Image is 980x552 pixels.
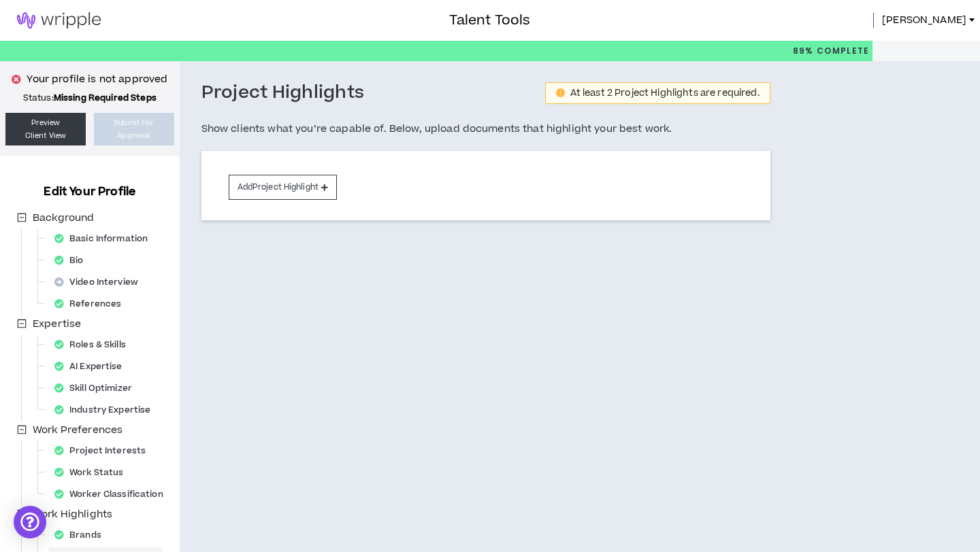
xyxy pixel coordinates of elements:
span: [PERSON_NAME] [882,13,966,28]
span: exclamation-circle [556,88,565,97]
span: Work Preferences [33,423,122,437]
span: minus-square [17,319,27,328]
p: Status: [5,92,174,103]
div: Open Intercom Messenger [14,506,46,538]
strong: Missing Required Steps [54,92,157,104]
button: AddProject Highlight [229,175,337,200]
span: Expertise [30,316,84,332]
span: minus-square [17,213,27,222]
div: Skill Optimizer [49,379,146,398]
h3: Project Highlights [201,82,365,105]
div: Basic Information [49,229,161,248]
div: Video Interview [49,273,152,292]
div: References [49,294,135,313]
h3: Talent Tools [449,10,530,31]
div: Worker Classification [49,485,177,504]
div: Roles & Skills [49,335,140,354]
span: Background [30,210,97,226]
h5: Show clients what you’re capable of. Below, upload documents that highlight your best work. [201,121,770,137]
p: 89% [793,41,870,61]
div: At least 2 Project Highlights are required. [570,88,759,98]
p: Your profile is not approved [27,72,167,87]
div: Brands [49,525,115,545]
span: Background [33,211,94,225]
a: PreviewClient View [5,113,86,145]
h3: Edit Your Profile [38,184,141,200]
div: Work Status [49,463,137,482]
span: Work Highlights [33,507,112,521]
span: Complete [814,45,870,57]
span: Work Highlights [30,506,115,523]
span: Expertise [33,317,81,331]
div: Bio [49,251,97,270]
span: minus-square [17,425,27,434]
div: Industry Expertise [49,400,164,419]
button: Submit ForApproval [94,113,174,145]
div: Project Interests [49,441,159,460]
span: Work Preferences [30,422,125,438]
div: AI Expertise [49,357,136,376]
